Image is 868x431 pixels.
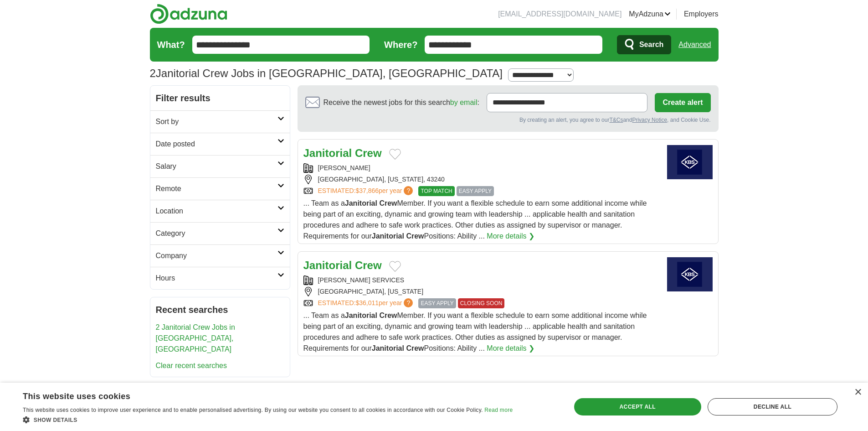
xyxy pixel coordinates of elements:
a: T&Cs [609,117,623,123]
div: Show details [23,415,513,424]
a: MyAdzuna [629,9,671,20]
li: [EMAIL_ADDRESS][DOMAIN_NAME] [498,9,621,20]
div: This website uses cookies [23,388,490,402]
h2: Date posted [156,139,277,150]
strong: Crew [406,344,424,352]
a: Advanced [678,36,711,54]
a: More details ❯ [487,343,534,354]
h2: Recent searches [156,303,284,317]
h2: Location [156,206,277,217]
strong: Crew [379,199,397,207]
strong: Crew [379,312,397,319]
div: By creating an alert, you agree to our and , and Cookie Use. [305,116,711,124]
div: [GEOGRAPHIC_DATA], [US_STATE] [303,287,660,296]
a: Janitorial Crew [303,259,382,271]
a: [PERSON_NAME] [318,164,370,171]
div: Accept all [574,398,701,415]
a: ESTIMATED:$37,866per year? [318,186,415,196]
strong: Janitorial [345,199,377,207]
span: Search [639,36,663,54]
h2: Filter results [150,86,290,110]
div: Close [854,389,861,396]
strong: Crew [406,232,424,240]
a: ESTIMATED:$36,011per year? [318,298,415,308]
a: 2 Janitorial Crew Jobs in [GEOGRAPHIC_DATA], [GEOGRAPHIC_DATA] [156,323,235,353]
a: Clear recent searches [156,362,227,369]
a: Read more, opens a new window [484,407,513,413]
button: Add to favorite jobs [389,149,401,160]
a: More details ❯ [487,231,534,242]
a: Remote [150,177,290,200]
span: $37,866 [355,187,379,194]
label: Where? [384,38,417,52]
a: Salary [150,155,290,177]
div: [GEOGRAPHIC_DATA], [US_STATE], 43240 [303,175,660,184]
span: EASY APPLY [418,298,456,308]
h1: Janitorial Crew Jobs in [GEOGRAPHIC_DATA], [GEOGRAPHIC_DATA] [150,67,503,79]
span: TOP MATCH [418,186,454,196]
span: 2 [150,65,156,82]
h2: Sort by [156,116,277,127]
a: Hours [150,267,290,289]
span: Show details [34,417,77,423]
button: Create alert [655,93,710,112]
strong: Janitorial [345,312,377,319]
button: Add to favorite jobs [389,261,401,272]
a: Category [150,222,290,244]
h2: Salary [156,161,277,172]
img: Kellermeyer Bergensons Services logo [667,257,713,291]
span: ? [404,186,413,195]
span: ? [404,298,413,307]
span: Receive the newest jobs for this search : [324,97,479,108]
h2: Remote [156,183,277,194]
span: EASY APPLY [457,186,494,196]
a: Employers [684,9,719,20]
label: What? [157,38,185,52]
h2: Hours [156,273,277,284]
span: ... Team as a Member. If you want a flexible schedule to earn some additional income while being ... [303,312,647,352]
button: Search [617,35,671,54]
img: Kellermeyer Bergensons Services logo [667,145,713,179]
a: [PERSON_NAME] SERVICES [318,276,405,284]
strong: Janitorial [303,147,352,159]
strong: Crew [355,147,382,159]
a: Janitorial Crew [303,147,382,159]
a: by email [450,99,478,106]
img: Adzuna logo [150,4,227,24]
h2: Company [156,250,277,261]
span: ... Team as a Member. If you want a flexible schedule to earn some additional income while being ... [303,199,647,240]
span: CLOSING SOON [458,298,505,308]
span: This website uses cookies to improve user experience and to enable personalised advertising. By u... [23,407,483,413]
h2: Category [156,228,277,239]
strong: Janitorial [372,232,404,240]
a: Location [150,200,290,222]
strong: Janitorial [372,344,404,352]
a: Privacy Notice [632,117,667,123]
div: Decline all [708,398,837,415]
strong: Crew [355,259,382,271]
a: Date posted [150,133,290,155]
strong: Janitorial [303,259,352,271]
span: $36,011 [355,299,379,306]
a: Sort by [150,110,290,133]
a: Company [150,244,290,267]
